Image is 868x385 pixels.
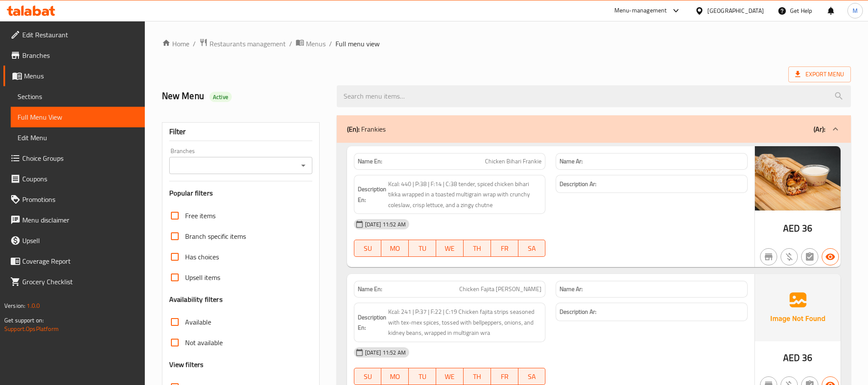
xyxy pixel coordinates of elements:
a: Edit Menu [11,127,145,148]
button: FR [491,368,518,385]
span: Has choices [185,252,219,262]
button: TU [409,240,436,257]
span: Branch specific items [185,231,246,241]
span: Upsell [22,235,138,246]
span: SU [358,370,378,383]
button: Not branch specific item [760,248,777,265]
span: Sections [18,91,138,102]
strong: Description En: [358,312,386,333]
button: Open [297,159,309,171]
span: Full menu view [335,39,380,49]
button: SU [354,240,382,257]
span: Menus [306,39,326,49]
button: TH [464,368,491,385]
span: Coverage Report [22,256,138,266]
a: Sections [11,86,145,107]
button: TU [409,368,436,385]
a: Choice Groups [3,148,145,168]
strong: Name En: [358,157,382,166]
li: / [289,39,292,49]
h3: View filters [169,360,204,370]
strong: Description Ar: [560,179,596,189]
li: / [329,39,332,49]
span: Available [185,317,211,327]
span: [DATE] 11:52 AM [362,349,409,357]
a: Grocery Checklist [3,271,145,292]
button: MO [381,240,409,257]
span: TU [412,242,433,255]
div: Menu-management [614,6,667,16]
h3: Popular filters [169,188,312,198]
span: Upsell items [185,272,220,283]
span: Menus [24,71,138,81]
a: Promotions [3,189,145,210]
span: SU [358,242,378,255]
h2: New Menu [162,90,326,102]
b: (Ar): [814,123,825,135]
span: Active [210,93,232,101]
span: Kcal: 440 | P:38 | F:14 | C:38 tender, spiced chicken bihari tikka wrapped in a toasted multigrai... [388,179,542,211]
span: 36 [802,349,812,366]
button: Purchased item [781,248,798,265]
button: SA [518,368,546,385]
span: Edit Menu [18,132,138,143]
h3: Availability filters [169,295,223,304]
span: FR [494,370,515,383]
nav: breadcrumb [162,38,851,49]
button: SA [518,240,546,257]
span: Export Menu [795,69,844,80]
button: TH [464,240,491,257]
button: FR [491,240,518,257]
strong: Description En: [358,184,386,205]
span: WE [440,242,460,255]
span: TH [467,370,488,383]
button: WE [436,368,464,385]
div: Active [210,92,232,102]
input: search [337,85,851,107]
span: Choice Groups [22,153,138,163]
span: AED [783,220,800,237]
button: WE [436,240,464,257]
span: Menu disclaimer [22,215,138,225]
span: SA [522,242,542,255]
a: Restaurants management [199,38,286,49]
a: Menus [3,66,145,86]
li: / [193,39,196,49]
button: Available [822,248,839,265]
strong: Name Ar: [560,157,583,166]
span: Chicken Bihari Frankie [485,157,542,166]
a: Home [162,39,189,49]
a: Full Menu View [11,107,145,127]
span: Kcal: 241 | P:37 | F:22 | C:19 Chicken fajita strips seasoned with tex-mex spices, tossed with be... [388,307,542,338]
div: Filter [169,123,312,141]
a: Menu disclaimer [3,210,145,230]
b: (En): [347,123,359,135]
strong: Description Ar: [560,307,596,317]
span: Full Menu View [18,112,138,122]
span: Coupons [22,174,138,184]
span: 1.0.0 [27,300,40,311]
a: Edit Restaurant [3,24,145,45]
a: Branches [3,45,145,66]
span: M [853,6,858,15]
span: Promotions [22,194,138,205]
span: Export Menu [788,66,851,82]
span: TH [467,242,488,255]
span: MO [385,242,405,255]
a: Coverage Report [3,251,145,271]
span: TU [412,370,433,383]
button: MO [381,368,409,385]
span: MO [385,370,405,383]
a: Coupons [3,168,145,189]
a: Menus [296,38,326,49]
span: 36 [802,220,812,237]
span: Branches [22,50,138,60]
span: Not available [185,337,223,348]
span: Grocery Checklist [22,277,138,287]
img: Ae5nvW7+0k+MAAAAAElFTkSuQmCC [755,274,841,341]
span: Edit Restaurant [22,30,138,40]
strong: Name Ar: [560,285,583,294]
span: Get support on: [4,315,44,326]
span: WE [440,370,460,383]
span: FR [494,242,515,255]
